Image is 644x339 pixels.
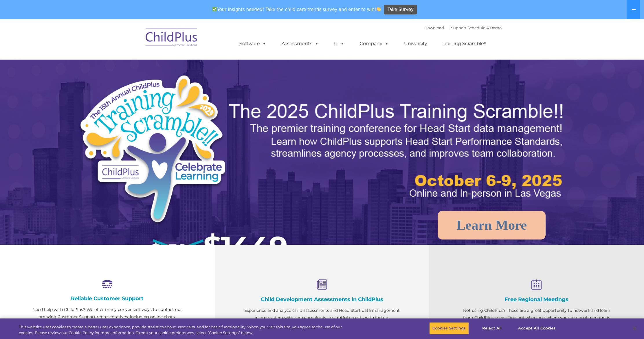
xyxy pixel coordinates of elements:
[244,296,401,303] h4: Child Development Assessments in ChildPlus
[210,4,384,15] span: Your insights needed! Take the child care trends survey and enter to win!
[29,295,186,302] h4: Reliable Customer Support
[377,7,381,11] img: 👏
[438,211,546,239] a: Learn More
[29,306,186,328] p: Need help with ChildPlus? We offer many convenient ways to contact our amazing Customer Support r...
[143,24,201,53] img: ChildPlus by Procare Solutions
[467,25,502,30] a: Schedule A Demo
[429,322,469,334] button: Cookies Settings
[628,322,641,335] button: Close
[212,7,217,11] img: ✅
[384,5,417,15] a: Take Survey
[388,5,414,15] span: Take Survey
[244,307,401,329] p: Experience and analyze child assessments and Head Start data management in one system with zero c...
[398,38,433,49] a: University
[451,25,466,30] a: Support
[437,38,492,49] a: Training Scramble!!
[276,38,324,49] a: Assessments
[515,322,559,334] button: Accept All Cookies
[19,324,354,336] div: This website uses cookies to create a better user experience, provide statistics about user visit...
[424,25,444,30] a: Download
[354,38,395,49] a: Company
[234,38,272,49] a: Software
[474,322,510,334] button: Reject All
[80,62,105,66] span: Phone number
[424,25,502,30] font: |
[458,296,615,303] h4: Free Regional Meetings
[328,38,350,49] a: IT
[458,307,615,329] p: Not using ChildPlus? These are a great opportunity to network and learn from ChildPlus users. Fin...
[80,38,98,43] span: Last name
